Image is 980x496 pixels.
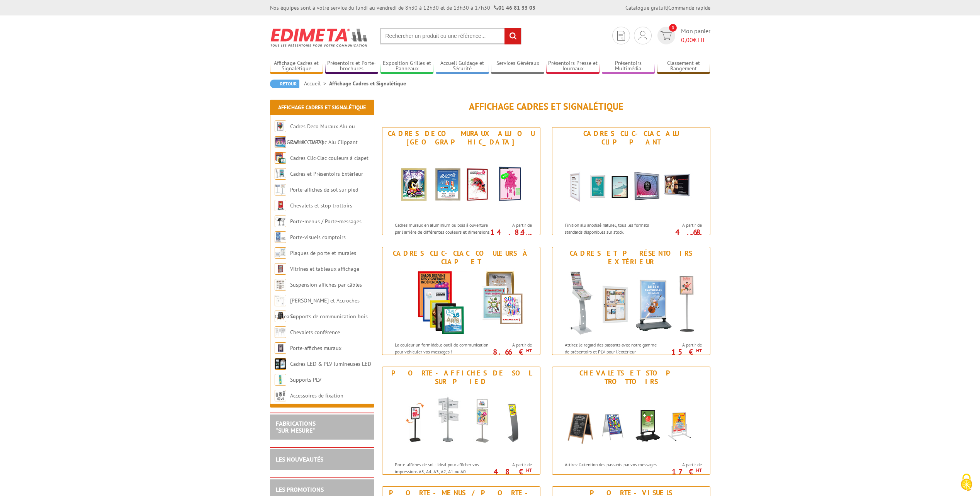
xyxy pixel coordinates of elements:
img: Chevalets conférence [275,326,286,338]
a: Cadres Deco Muraux Alu ou [GEOGRAPHIC_DATA] Cadres Deco Muraux Alu ou Bois Cadres muraux en alumi... [382,127,540,235]
img: Cadres et Présentoirs Extérieur [560,268,703,338]
a: Porte-affiches de sol sur pied [290,186,358,193]
img: Cadres Clic-Clac Alu Clippant [560,148,703,218]
a: Cadres et Présentoirs Extérieur [290,170,363,177]
a: Exposition Grilles et Panneaux [380,60,434,73]
sup: HT [696,347,702,354]
img: Suspension affiches par câbles [275,279,286,290]
img: Cadres et Présentoirs Extérieur [275,168,286,180]
div: Cadres Clic-Clac couleurs à clapet [384,249,538,266]
p: Cadres muraux en aluminium ou bois à ouverture par l'arrière de différentes couleurs et dimension... [395,222,491,248]
span: 0,00 [681,36,693,44]
span: A partir de [662,462,702,468]
p: 48 € [489,469,532,474]
a: Supports de communication bois [290,313,368,320]
img: Chevalets et stop trottoirs [560,388,703,457]
div: | [625,4,710,12]
a: Cadres Clic-Clac Alu Clippant [290,139,358,146]
sup: HT [696,467,702,474]
a: Cadres et Présentoirs Extérieur Cadres et Présentoirs Extérieur Attirez le regard des passants av... [552,247,710,355]
img: Cadres Clic-Clac couleurs à clapet [275,152,286,164]
a: Cadres Clic-Clac couleurs à clapet Cadres Clic-Clac couleurs à clapet La couleur un formidable ou... [382,247,540,355]
img: Porte-affiches de sol sur pied [390,388,533,457]
a: Affichage Cadres et Signalétique [278,104,366,111]
a: Chevalets et stop trottoirs Chevalets et stop trottoirs Attirez l’attention des passants par vos ... [552,367,710,475]
span: Mon panier [681,27,710,44]
img: Porte-affiches muraux [275,342,286,354]
img: devis rapide [661,31,672,40]
button: Cookies (fenêtre modale) [953,470,980,496]
span: A partir de [493,462,532,468]
div: Cadres Clic-Clac Alu Clippant [554,129,708,146]
img: Edimeta [270,23,369,52]
sup: HT [696,232,702,239]
span: A partir de [493,222,532,228]
img: Accessoires de fixation [275,390,286,401]
a: Porte-visuels comptoirs [290,234,346,241]
a: Cadres LED & PLV lumineuses LED [290,360,371,367]
p: 8.66 € [489,350,532,354]
a: Cadres Clic-Clac Alu Clippant Cadres Clic-Clac Alu Clippant Finition alu anodisé naturel, tous le... [552,127,710,235]
a: Présentoirs Presse et Journaux [546,60,600,73]
a: Catalogue gratuit [625,4,667,11]
a: LES NOUVEAUTÉS [276,455,323,463]
p: Attirez le regard des passants avec notre gamme de présentoirs et PLV pour l'extérieur [565,341,661,355]
a: Commande rapide [668,4,710,11]
a: Porte-menus / Porte-messages [290,218,362,225]
a: Cadres Clic-Clac couleurs à clapet [290,155,369,161]
a: Accueil [304,80,329,87]
a: LES PROMOTIONS [276,486,324,493]
a: devis rapide 0 Mon panier 0,00€ HT [656,27,710,44]
p: 17 € [659,469,702,474]
input: rechercher [504,28,521,44]
a: Présentoirs et Porte-brochures [325,60,379,73]
a: Porte-affiches muraux [290,345,341,352]
a: Chevalets conférence [290,329,340,336]
img: Cookies (fenêtre modale) [957,473,976,492]
p: 4.68 € [659,230,702,239]
img: Cadres Clic-Clac couleurs à clapet [390,268,533,338]
span: A partir de [662,342,702,348]
a: Retour [270,80,299,88]
a: Présentoirs Multimédia [602,60,655,73]
a: Classement et Rangement [657,60,710,73]
a: FABRICATIONS"Sur Mesure" [276,420,316,434]
a: Vitrines et tableaux affichage [290,265,359,272]
p: 14.84 € [489,230,532,239]
img: Vitrines et tableaux affichage [275,263,286,275]
div: Porte-affiches de sol sur pied [384,369,538,386]
p: Porte-affiches de sol : Idéal pour afficher vos impressions A5, A4, A3, A2, A1 ou A0... [395,461,491,474]
p: Finition alu anodisé naturel, tous les formats standards disponibles sur stock. [565,222,661,235]
input: Rechercher un produit ou une référence... [380,28,521,44]
a: Suspension affiches par câbles [290,281,362,288]
span: A partir de [493,342,532,348]
a: Accueil Guidage et Sécurité [436,60,489,73]
img: Chevalets et stop trottoirs [275,200,286,211]
img: Cadres Deco Muraux Alu ou Bois [390,148,533,218]
a: Plaques de porte et murales [290,250,356,256]
strong: 01 46 81 33 03 [494,4,535,11]
a: Supports PLV [290,376,321,383]
p: La couleur un formidable outil de communication pour véhiculer vos messages ! [395,341,491,355]
a: Porte-affiches de sol sur pied Porte-affiches de sol sur pied Porte-affiches de sol : Idéal pour ... [382,367,540,475]
div: Nos équipes sont à votre service du lundi au vendredi de 8h30 à 12h30 et de 13h30 à 17h30 [270,4,535,12]
img: Porte-menus / Porte-messages [275,216,286,227]
a: Cadres Deco Muraux Alu ou [GEOGRAPHIC_DATA] [275,123,355,146]
a: Services Généraux [491,60,544,73]
img: devis rapide [617,31,625,41]
img: Cadres Deco Muraux Alu ou Bois [275,121,286,132]
img: Porte-affiches de sol sur pied [275,184,286,195]
sup: HT [526,467,532,474]
a: Chevalets et stop trottoirs [290,202,352,209]
p: 15 € [659,350,702,354]
img: devis rapide [639,31,647,40]
a: Affichage Cadres et Signalétique [270,60,323,73]
div: Cadres et Présentoirs Extérieur [554,249,708,266]
img: Cadres LED & PLV lumineuses LED [275,358,286,370]
div: Cadres Deco Muraux Alu ou [GEOGRAPHIC_DATA] [384,129,538,146]
img: Supports PLV [275,374,286,386]
sup: HT [526,232,532,239]
div: Chevalets et stop trottoirs [554,369,708,386]
sup: HT [526,347,532,354]
img: Cimaises et Accroches tableaux [275,295,286,306]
